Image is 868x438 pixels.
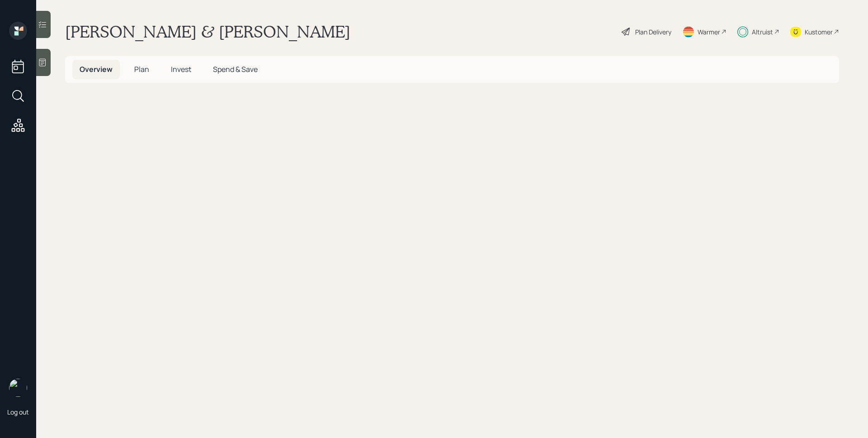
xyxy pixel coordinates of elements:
[134,64,149,74] span: Plan
[65,22,350,42] h1: [PERSON_NAME] & [PERSON_NAME]
[635,27,671,37] div: Plan Delivery
[7,408,29,416] div: Log out
[80,64,113,74] span: Overview
[9,379,27,397] img: james-distasi-headshot.png
[698,27,720,37] div: Warmer
[805,27,833,37] div: Kustomer
[171,64,191,74] span: Invest
[213,64,258,74] span: Spend & Save
[752,27,773,37] div: Altruist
